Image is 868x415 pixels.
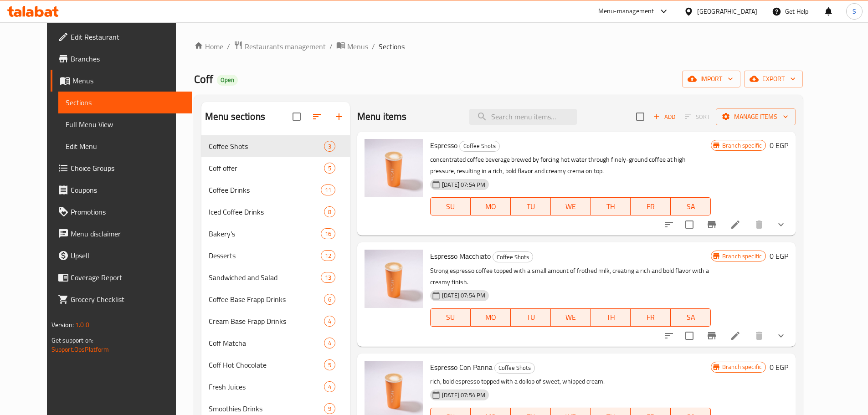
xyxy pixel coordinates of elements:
[324,381,335,392] div: items
[209,250,321,261] span: Desserts
[51,179,192,201] a: Coupons
[591,308,631,327] button: TH
[471,308,511,327] button: MO
[719,141,765,150] span: Branch specific
[430,376,711,387] p: rich, bold espresso topped with a dollop of sweet, whipped cream.
[650,110,679,124] span: Add item
[201,245,350,266] div: Desserts12
[324,317,335,326] span: 4
[324,338,335,348] div: items
[51,288,192,310] a: Grocery Checklist
[372,41,375,52] li: /
[631,197,671,215] button: FR
[719,363,765,371] span: Branch specific
[716,108,796,125] button: Manage items
[201,201,350,223] div: Iced Coffee Drinks8
[658,214,680,236] button: sort-choices
[201,135,350,157] div: Coffee Shots3
[209,338,324,348] span: Coff Matcha
[71,206,185,217] span: Promotions
[321,186,335,195] span: 11
[347,41,368,52] span: Menus
[493,251,533,262] div: Coffee Shots
[194,41,803,52] nav: breadcrumb
[71,294,185,305] span: Grocery Checklist
[770,139,788,152] h6: 0 EGP
[71,250,185,261] span: Upsell
[379,41,405,52] span: Sections
[209,272,321,283] div: Sandwiched and Salad
[324,359,335,370] div: items
[209,184,321,195] span: Coffee Drinks
[631,308,671,327] button: FR
[770,361,788,374] h6: 0 EGP
[744,71,803,87] button: export
[430,308,471,327] button: SU
[555,311,587,324] span: WE
[853,6,856,16] span: S
[555,200,587,213] span: WE
[75,319,89,331] span: 1.0.0
[217,76,238,84] span: Open
[51,334,93,346] span: Get support on:
[674,311,707,324] span: SA
[324,361,335,369] span: 5
[71,228,185,239] span: Menu disclaimer
[430,197,471,215] button: SU
[194,41,223,52] a: Home
[71,163,185,174] span: Choice Groups
[650,110,679,124] button: Add
[730,219,741,230] a: Edit menu item
[209,228,321,239] div: Bakery's
[209,206,324,217] span: Iced Coffee Drinks
[51,48,192,70] a: Branches
[209,359,324,370] span: Coff Hot Chocolate
[306,106,328,128] span: Sort sections
[598,6,654,17] div: Menu-management
[701,325,723,347] button: Branch-specific-item
[511,308,551,327] button: TU
[751,73,796,85] span: export
[201,332,350,354] div: Coff Matcha4
[321,250,335,261] div: items
[201,288,350,310] div: Coffee Base Frapp Drinks6
[336,41,368,52] a: Menus
[321,272,335,283] div: items
[71,184,185,195] span: Coupons
[329,41,333,52] li: /
[209,141,324,152] span: Coffee Shots
[680,326,699,345] span: Select to update
[324,164,335,173] span: 5
[438,291,489,300] span: [DATE] 07:54 PM
[209,316,324,327] span: Cream Base Frapp Drinks
[201,354,350,376] div: Coff Hot Chocolate5
[227,41,230,52] li: /
[324,206,335,217] div: items
[493,252,533,262] span: Coffee Shots
[71,31,185,42] span: Edit Restaurant
[697,6,757,16] div: [GEOGRAPHIC_DATA]
[730,330,741,341] a: Edit menu item
[594,200,627,213] span: TH
[680,215,699,234] span: Select to update
[748,325,770,347] button: delete
[51,70,192,92] a: Menus
[324,383,335,391] span: 4
[201,179,350,201] div: Coffee Drinks11
[321,228,335,239] div: items
[514,311,547,324] span: TU
[324,208,335,216] span: 8
[658,325,680,347] button: sort-choices
[72,75,185,86] span: Menus
[321,184,335,195] div: items
[634,311,667,324] span: FR
[51,157,192,179] a: Choice Groups
[652,112,677,122] span: Add
[674,200,707,213] span: SA
[58,113,192,135] a: Full Menu View
[438,180,489,189] span: [DATE] 07:54 PM
[205,110,265,123] h2: Menu sections
[430,154,711,177] p: concentrated coffee beverage brewed by forcing hot water through finely-ground coffee at high pre...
